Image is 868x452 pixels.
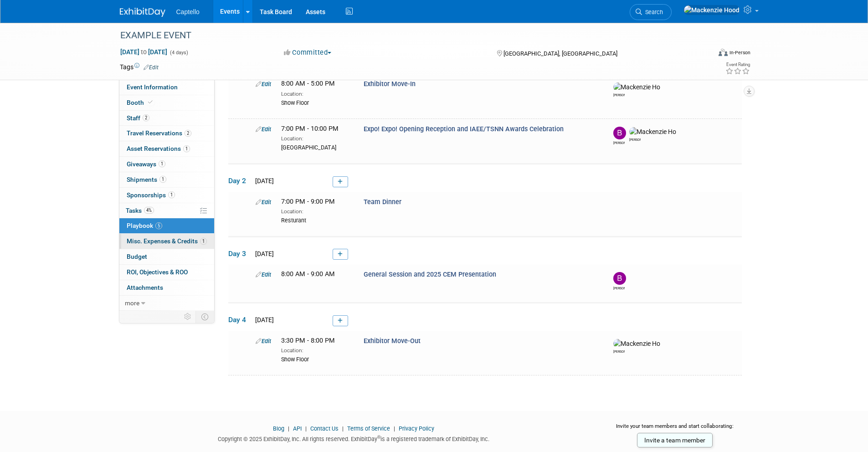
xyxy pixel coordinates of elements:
[228,315,251,325] span: Day 4
[119,265,214,280] a: ROI, Objectives & ROO
[126,207,154,214] span: Tasks
[310,425,339,432] a: Contact Us
[127,176,166,183] span: Shipments
[281,198,335,205] span: 7:00 PM - 9:00 PM
[176,8,200,15] span: Captello
[377,435,380,440] sup: ®
[119,188,214,203] a: Sponsorships1
[127,222,162,229] span: Playbook
[127,284,163,291] span: Attachments
[169,50,188,56] span: (4 days)
[125,299,139,307] span: more
[180,311,196,323] td: Personalize Event Tab Strip
[120,8,165,17] img: ExhibitDay
[256,126,271,133] a: Edit
[281,345,350,354] div: Location:
[120,48,168,56] span: [DATE] [DATE]
[613,272,626,285] img: Brad Froese
[281,134,350,143] div: Location:
[399,425,434,432] a: Privacy Policy
[256,199,271,205] a: Edit
[629,127,676,136] img: Mackenzie Hood
[642,9,663,15] span: Search
[127,83,178,91] span: Event Information
[120,433,588,443] div: Copyright © 2025 ExhibitDay, Inc. All rights reserved. ExhibitDay is a registered trademark of Ex...
[119,172,214,187] a: Shipments1
[168,191,175,198] span: 1
[364,271,496,278] span: General Session and 2025 CEM Presentation
[391,425,397,432] span: |
[127,253,147,260] span: Budget
[281,143,350,152] div: [GEOGRAPHIC_DATA]
[347,425,390,432] a: Terms of Service
[200,238,207,245] span: 1
[159,176,166,183] span: 1
[117,27,697,44] div: EXAMPLE EVENT
[364,80,416,88] span: Exhibitor Move-In
[364,198,401,206] span: Team Dinner
[725,62,750,67] div: Event Rating
[119,95,214,110] a: Booth
[252,316,274,324] span: [DATE]
[127,145,190,152] span: Asset Reservations
[364,337,421,345] span: Exhibitor Move-Out
[293,425,302,432] a: API
[273,425,284,432] a: Blog
[127,268,188,276] span: ROI, Objectives & ROO
[120,62,159,72] td: Tags
[155,222,162,229] span: 5
[183,145,190,152] span: 1
[252,250,274,257] span: [DATE]
[281,48,335,57] button: Committed
[144,207,154,214] span: 4%
[613,127,626,139] img: Brad Froese
[127,160,165,168] span: Giveaways
[119,141,214,156] a: Asset Reservations1
[195,311,214,323] td: Toggle Event Tabs
[281,125,339,133] span: 7:00 PM - 10:00 PM
[119,218,214,233] a: Playbook5
[630,4,672,20] a: Search
[601,422,749,436] div: Invite your team members and start collaborating:
[613,92,625,98] div: Mackenzie Hood
[159,160,165,167] span: 1
[637,433,713,447] a: Invite a team member
[119,111,214,126] a: Staff2
[719,49,728,56] img: Format-Inperson.png
[657,47,751,61] div: Event Format
[613,139,625,145] div: Brad Froese
[139,48,148,56] span: to
[127,129,191,137] span: Travel Reservations
[228,176,251,186] span: Day 2
[127,114,149,122] span: Staff
[613,339,660,348] img: Mackenzie Hood
[281,270,335,278] span: 8:00 AM - 9:00 AM
[286,425,292,432] span: |
[127,99,154,106] span: Booth
[613,82,660,92] img: Mackenzie Hood
[119,280,214,295] a: Attachments
[683,5,740,15] img: Mackenzie Hood
[119,80,214,95] a: Event Information
[119,296,214,311] a: more
[256,81,271,87] a: Edit
[281,206,350,216] div: Location:
[613,348,625,354] div: Mackenzie Hood
[256,271,271,278] a: Edit
[281,89,350,98] div: Location:
[256,338,271,344] a: Edit
[613,285,625,291] div: Brad Froese
[281,80,335,87] span: 8:00 AM - 5:00 PM
[185,130,191,137] span: 2
[303,425,309,432] span: |
[119,234,214,249] a: Misc. Expenses & Credits1
[127,237,207,245] span: Misc. Expenses & Credits
[127,191,175,199] span: Sponsorships
[364,125,564,133] span: Expo! Expo! Opening Reception and IAEE/TSNN Awards Celebration
[119,126,214,141] a: Travel Reservations2
[119,249,214,264] a: Budget
[252,177,274,185] span: [DATE]
[119,203,214,218] a: Tasks4%
[143,114,149,121] span: 2
[148,100,153,105] i: Booth reservation complete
